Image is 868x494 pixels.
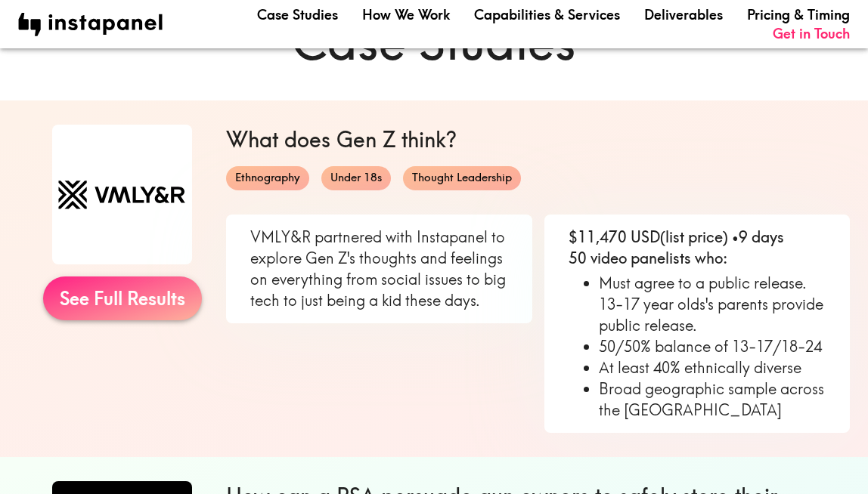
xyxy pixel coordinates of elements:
a: How We Work [362,5,450,24]
span: Ethnography [226,170,309,186]
a: Get in Touch [773,24,850,43]
li: Broad geographic sample across the [GEOGRAPHIC_DATA] [599,378,826,421]
li: Must agree to a public release. 13-17 year olds's parents provide public release. [599,273,826,336]
p: VMLY&R partnered with Instapanel to explore Gen Z's thoughts and feelings on everything from soci... [250,227,508,311]
a: Pricing & Timing [747,5,850,24]
a: Deliverables [644,5,723,24]
a: See Full Results [43,276,202,320]
a: Case Studies [257,5,338,24]
li: 50/50% balance of 13-17/18-24 [599,336,826,357]
img: VMLY&R logo [52,125,192,264]
p: $11,470 USD (list price) • 9 days 50 video panelists who: [569,227,826,269]
span: Under 18s [321,170,391,186]
span: Thought Leadership [403,170,521,186]
img: instapanel [18,13,163,36]
h6: What does Gen Z think? [226,125,850,154]
a: Capabilities & Services [474,5,620,24]
li: At least 40% ethnically diverse [599,357,826,378]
